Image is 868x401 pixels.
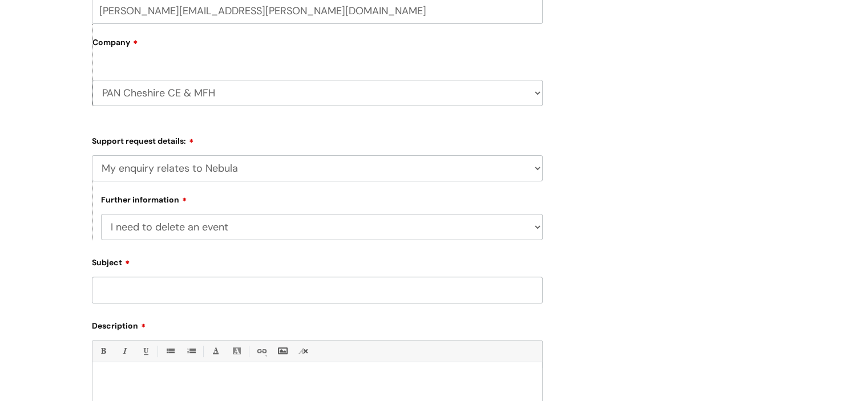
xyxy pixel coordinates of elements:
label: Support request details: [92,132,543,146]
label: Subject [92,254,543,268]
a: Link [254,344,268,358]
label: Further information [101,193,187,205]
a: Remove formatting (Ctrl-\) [296,344,310,358]
a: Insert Image... [275,344,289,358]
a: 1. Ordered List (Ctrl-Shift-8) [184,344,198,358]
a: Underline(Ctrl-U) [138,344,152,358]
a: Bold (Ctrl-B) [96,344,110,358]
label: Company [92,34,543,59]
label: Description [92,317,543,331]
a: Italic (Ctrl-I) [117,344,131,358]
a: Back Color [229,344,244,358]
a: Font Color [208,344,223,358]
a: • Unordered List (Ctrl-Shift-7) [163,344,177,358]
